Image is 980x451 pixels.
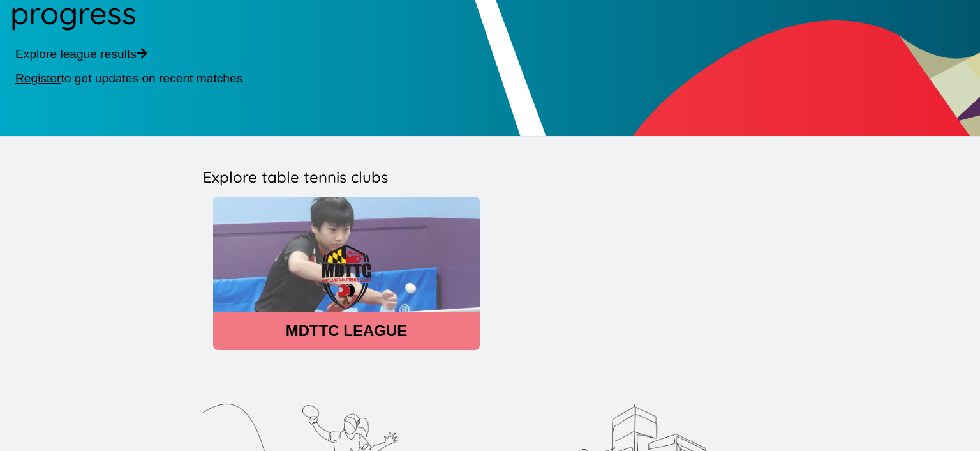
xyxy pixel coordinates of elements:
[15,72,61,85] a: Register
[213,197,480,358] img: Maryland Table Tennis Center
[203,197,480,350] a: Maryland Table Tennis CenterMDTTC LEAGUE
[15,47,495,61] p: Explore league results
[213,322,480,340] header: MDTTC LEAGUE
[15,72,495,86] p: to get updates on recent matches
[203,167,777,187] h3: Explore table tennis clubs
